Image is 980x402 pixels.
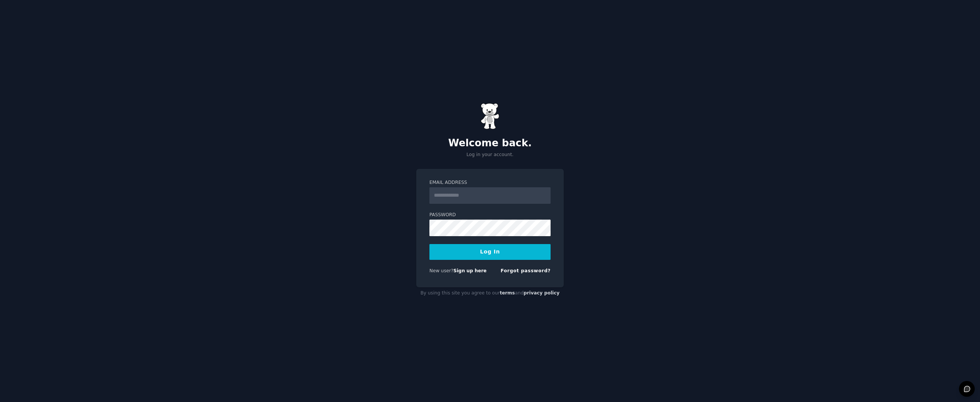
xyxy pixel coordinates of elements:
[501,268,551,273] a: Forgot password?
[416,287,564,299] div: By using this site you agree to our and
[523,290,560,296] a: privacy policy
[453,268,487,273] a: Sign up here
[429,268,453,273] span: New user?
[429,179,551,186] label: Email Address
[416,137,564,149] h2: Welcome back.
[416,152,564,158] p: Log in your account.
[481,103,499,129] img: Gummy Bear
[429,212,551,218] label: Password
[500,290,515,296] a: terms
[429,244,551,260] button: Log In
